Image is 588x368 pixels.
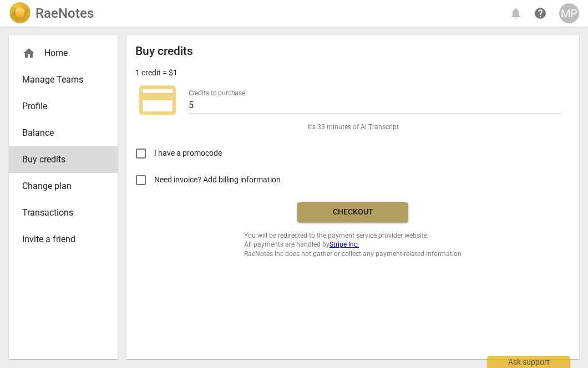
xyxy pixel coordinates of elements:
button: Checkout [297,202,408,222]
a: Buy credits [9,146,118,173]
h2: Buy credits [135,44,193,58]
span: Invite a friend [22,233,95,246]
span: You will be redirected to the payment service provider website. All payments are handled by RaeNo... [244,231,462,259]
h2: RaeNotes [36,6,94,21]
a: Transactions [9,200,118,226]
img: Logo [9,2,31,24]
label: Credits to purchase [189,90,245,96]
a: LogoRaeNotes [9,2,94,24]
a: Balance [9,120,118,146]
a: Manage Teams [9,67,118,93]
span: help [534,7,547,20]
span: Checkout [306,207,399,218]
span: Buy credits [22,153,95,166]
a: Change plan [9,173,118,200]
span: It's 33 minutes of AI Transcript [307,122,399,132]
span: Change plan [22,180,95,193]
a: Invite a friend [9,226,118,253]
a: Profile [9,93,118,120]
button: MP [559,3,579,23]
span: Balance [22,126,95,140]
span: Profile [22,100,95,113]
span: Need invoice? Add billing information [154,174,282,186]
div: Home [22,47,95,60]
div: Home [9,40,118,67]
span: Manage Teams [22,73,95,86]
p: 1 credit = $1 [135,67,178,79]
span: credit_card [135,78,180,122]
a: Stripe Inc. [330,241,359,248]
span: Transactions [22,206,95,219]
a: Help [530,3,550,23]
div: Ask support [487,356,570,368]
span: home [22,47,36,60]
span: I have a promocode [154,147,222,159]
